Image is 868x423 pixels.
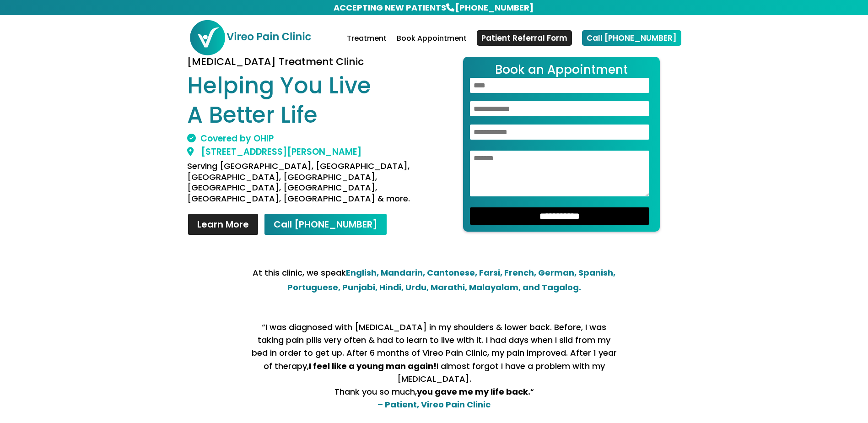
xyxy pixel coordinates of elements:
img: Vireo Pain Clinic [189,19,312,56]
strong: I feel like a young man again! [309,360,437,372]
a: Call [PHONE_NUMBER] [582,30,681,46]
h2: Covered by OHIP [187,134,427,147]
h3: [MEDICAL_DATA] Treatment Clinic [187,57,427,71]
h1: Helping You Live A Better Life [187,71,427,134]
form: Contact form [463,57,660,232]
a: [PHONE_NUMBER] [454,1,534,14]
h2: Book an Appointment [470,64,653,78]
a: Book Appointment [397,35,467,57]
a: Treatment [347,35,387,57]
strong: you gave me my life back. [417,386,530,397]
p: “I was diagnosed with [MEDICAL_DATA] in my shoulders & lower back. Before, I was taking pain pill... [251,321,617,412]
a: Learn More [187,213,259,236]
strong: – Patient, Vireo Pain Clinic [377,399,491,410]
a: [STREET_ADDRESS][PERSON_NAME] [187,146,361,158]
strong: English, Mandarin, Cantonese, Farsi, French, German, Spanish, Portuguese, Punjabi, Hindi, Urdu, M... [287,267,616,293]
a: Call [PHONE_NUMBER] [264,213,388,236]
p: At this clinic, we speak [251,266,617,295]
a: Patient Referral Form [477,30,572,46]
h4: Serving [GEOGRAPHIC_DATA], [GEOGRAPHIC_DATA], [GEOGRAPHIC_DATA], [GEOGRAPHIC_DATA], [GEOGRAPHIC_D... [187,161,427,208]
